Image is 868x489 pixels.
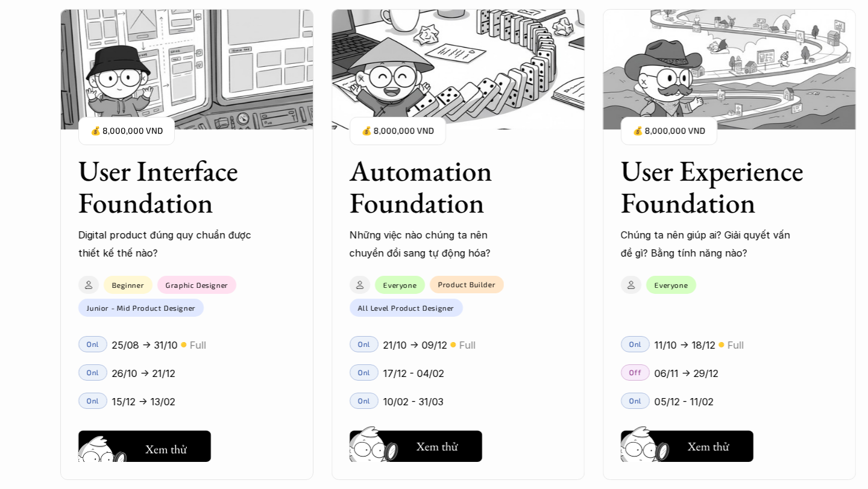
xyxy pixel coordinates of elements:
p: Beginner [112,281,144,289]
p: 06/11 -> 29/12 [655,364,719,382]
p: Full [190,336,206,354]
p: Off [629,368,641,376]
p: Những việc nào chúng ta nên chuyển đổi sang tự động hóa? [350,226,524,263]
p: Junior - Mid Product Designer [87,304,195,312]
p: Full [459,336,476,354]
p: 11/10 -> 18/12 [655,336,715,354]
h5: Xem thử [417,438,458,455]
p: 10/02 - 31/03 [383,393,444,411]
p: 26/10 -> 21/12 [112,364,175,382]
p: 25/08 -> 31/10 [112,336,178,354]
a: Xem thử [350,426,482,462]
p: Onl [629,396,642,405]
p: 🟡 [719,340,725,349]
p: Digital product đúng quy chuẩn được thiết kế thế nào? [78,226,253,263]
p: Onl [629,340,642,348]
p: Chúng ta nên giúp ai? Giải quyết vấn đề gì? Bằng tính năng nào? [621,226,796,263]
p: 💰 8,000,000 VND [90,123,163,139]
p: Onl [358,340,371,348]
p: 💰 8,000,000 VND [633,123,705,139]
p: 21/10 -> 09/12 [383,336,447,354]
p: All Level Product Designer [358,304,454,312]
p: Everyone [655,281,688,289]
h3: Automation Foundation [350,155,536,219]
h5: Xem thử [688,438,729,455]
a: Xem thử [621,426,753,462]
button: Xem thử [621,431,753,462]
p: 🟡 [450,340,456,349]
p: 05/12 - 11/02 [655,393,714,411]
a: Xem thử [78,426,211,462]
h3: User Interface Foundation [78,155,265,219]
p: Full [728,336,744,354]
p: 17/12 - 04/02 [383,364,444,382]
p: Onl [358,368,371,376]
p: Everyone [383,281,417,289]
h3: User Experience Foundation [621,155,808,219]
p: 💰 8,000,000 VND [362,123,434,139]
p: 15/12 -> 13/02 [112,393,175,411]
button: Xem thử [78,431,211,462]
p: Product Builder [438,280,495,288]
p: 🟡 [181,340,187,349]
p: Graphic Designer [166,281,228,289]
button: Xem thử [350,431,482,462]
h5: Xem thử [145,440,187,457]
p: Onl [358,396,371,405]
